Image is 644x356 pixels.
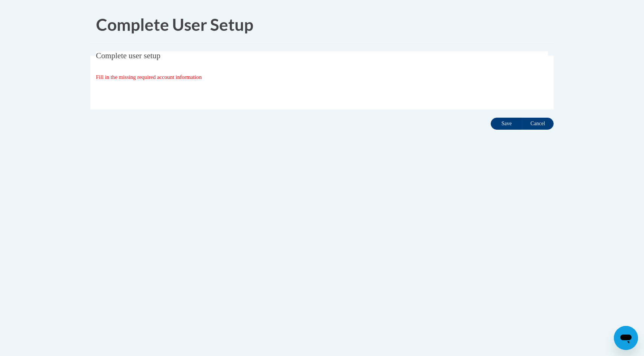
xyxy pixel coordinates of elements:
span: Complete user setup [96,51,160,60]
input: Save [491,118,522,130]
span: Complete User Setup [96,15,253,34]
span: Fill in the missing required account information [96,74,202,80]
input: Cancel [522,118,554,130]
iframe: Button to launch messaging window [614,326,638,350]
